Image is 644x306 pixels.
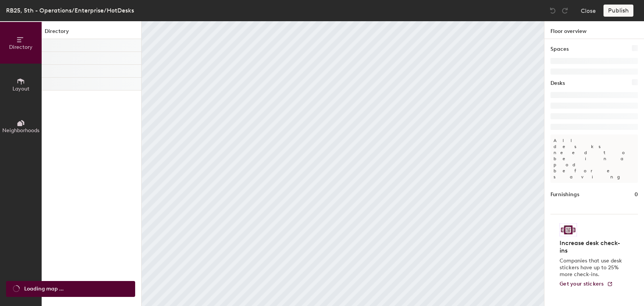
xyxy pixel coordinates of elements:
span: Layout [12,86,30,92]
a: Get your stickers [560,281,613,287]
span: Get your stickers [560,281,604,287]
span: Loading map ... [24,285,64,293]
h1: Furnishings [550,190,579,199]
button: Close [581,5,596,17]
h1: 0 [635,190,638,199]
img: Redo [561,7,569,14]
p: All desks need to be in a pod before saving [550,134,638,183]
h1: Directory [42,27,141,39]
canvas: Map [142,21,544,306]
span: Neighborhoods [2,127,39,134]
h1: Floor overview [544,21,644,39]
h4: Increase desk check-ins [560,239,624,254]
div: RB25, 5th - Operations/Enterprise/HotDesks [6,6,134,15]
h1: Desks [550,79,565,87]
h1: Spaces [550,45,569,53]
img: Undo [549,7,557,14]
span: Directory [9,44,33,50]
img: Sticker logo [560,223,577,236]
p: Companies that use desk stickers have up to 25% more check-ins. [560,258,624,278]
